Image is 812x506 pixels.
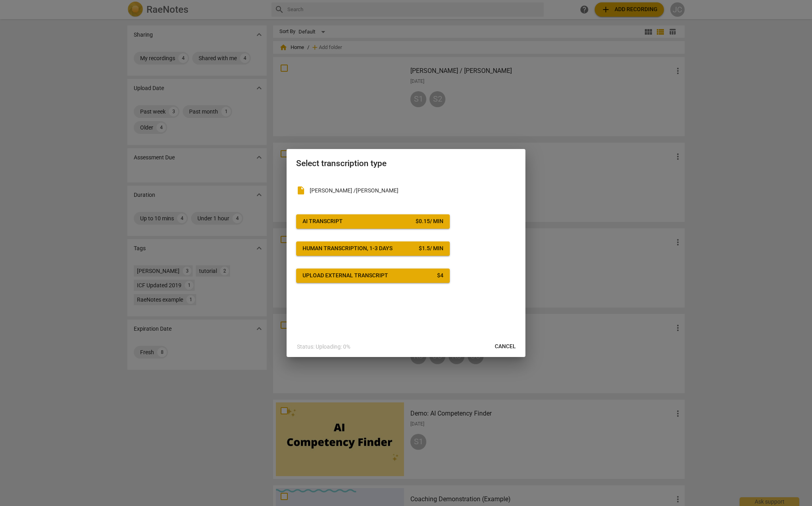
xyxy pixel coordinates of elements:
[495,343,516,351] span: Cancel
[416,218,443,226] div: $ 0.15 / min
[296,159,516,169] h2: Select transcription type
[303,245,392,253] div: Human transcription, 1-3 days
[303,272,388,280] div: Upload external transcript
[303,218,343,226] div: AI Transcript
[296,186,306,195] span: insert_drive_file
[437,272,443,280] div: $ 4
[297,343,350,351] p: Status: Uploading: 0%
[419,245,443,253] div: $ 1.5 / min
[310,186,516,195] p: Kevin J /John C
